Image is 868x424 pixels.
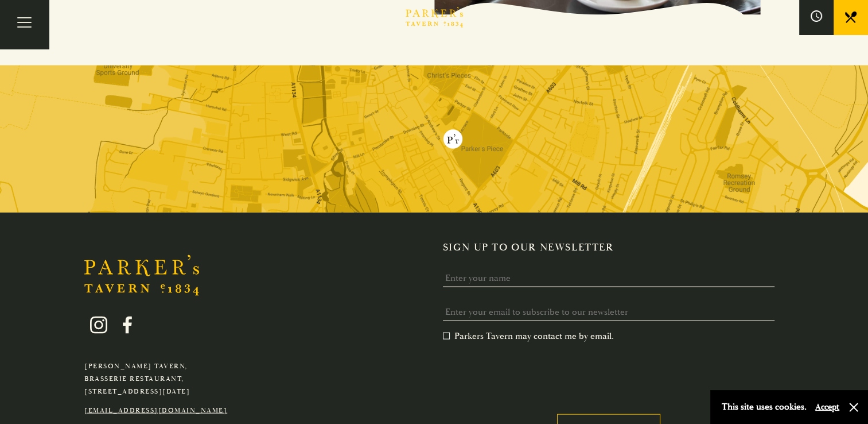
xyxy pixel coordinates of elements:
[443,303,774,321] input: Enter your email to subscribe to our newsletter
[848,402,859,413] button: Close and accept
[815,402,839,413] button: Accept
[84,360,227,398] p: [PERSON_NAME] Tavern, Brasserie Restaurant, [STREET_ADDRESS][DATE]
[443,330,614,342] label: Parkers Tavern may contact me by email.
[722,399,807,415] p: This site uses cookies.
[443,351,617,396] iframe: reCAPTCHA
[443,241,784,254] h2: Sign up to our newsletter
[443,269,774,287] input: Enter your name
[84,406,227,415] a: [EMAIL_ADDRESS][DOMAIN_NAME]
